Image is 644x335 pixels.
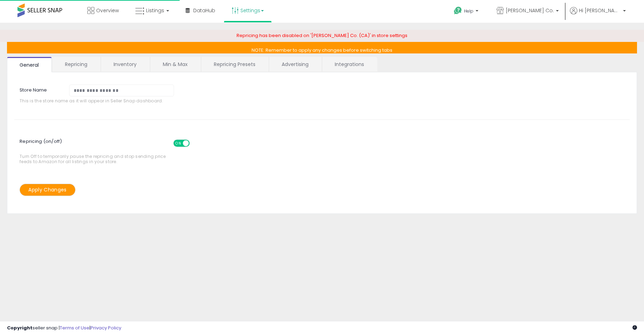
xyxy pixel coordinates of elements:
[269,57,321,72] a: Advertising
[20,98,179,103] span: This is the store name as it will appear in Seller Snap dashboard.
[146,7,164,14] span: Listings
[201,57,268,72] a: Repricing Presets
[454,6,462,15] i: Get Help
[20,184,75,196] button: Apply Changes
[193,7,215,14] span: DataHub
[60,325,89,331] a: Terms of Use
[52,57,100,72] a: Repricing
[7,57,52,72] a: General
[91,325,121,331] a: Privacy Policy
[150,57,200,72] a: Min & Max
[20,136,169,165] span: Turn Off to temporarily pause the repricing and stop sending price feeds to Amazon for all listin...
[570,7,626,23] a: Hi [PERSON_NAME]
[7,325,32,331] strong: Copyright
[96,7,119,14] span: Overview
[448,1,485,23] a: Help
[237,32,407,39] span: Repricing has been disabled on '[PERSON_NAME] Co. (CA)' in store settings
[101,57,149,72] a: Inventory
[506,7,554,14] span: [PERSON_NAME] Co.
[189,140,200,146] span: OFF
[7,42,637,53] p: NOTE: Remember to apply any changes before switching tabs
[14,85,64,94] label: Store Name
[7,325,121,332] div: seller snap | |
[579,7,621,14] span: Hi [PERSON_NAME]
[20,134,196,154] span: Repricing (on/off)
[174,140,183,146] span: ON
[464,8,473,14] span: Help
[322,57,377,72] a: Integrations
